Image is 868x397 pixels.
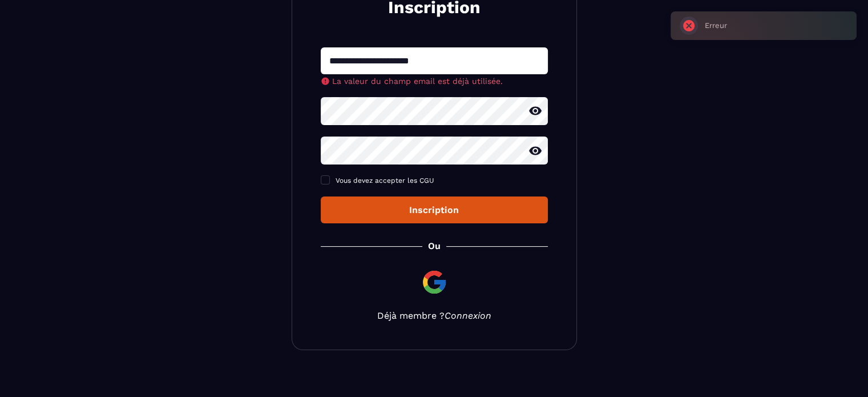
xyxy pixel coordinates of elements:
[321,197,548,223] button: Inscription
[421,268,448,296] img: google
[330,204,539,215] div: Inscription
[445,310,491,321] a: Connexion
[321,310,548,321] p: Déjà membre ?
[332,77,503,86] span: La valeur du champ email est déjà utilisée.
[336,177,434,185] span: Vous devez accepter les CGU
[428,240,441,251] p: Ou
